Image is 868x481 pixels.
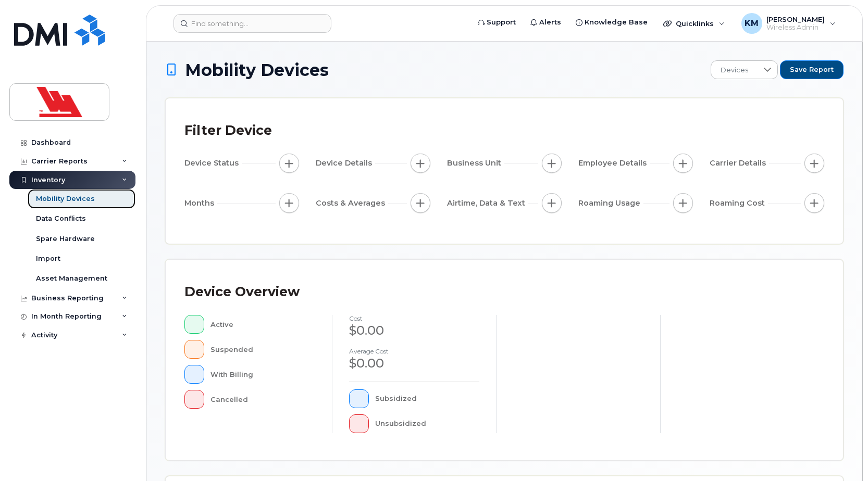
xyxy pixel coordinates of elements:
[375,389,480,408] div: Subsidized
[349,348,479,355] h4: Average cost
[210,365,316,384] div: With Billing
[210,390,316,409] div: Cancelled
[375,414,480,433] div: Unsubsidized
[447,158,504,169] span: Business Unit
[184,158,242,169] span: Device Status
[185,61,329,79] span: Mobility Devices
[447,198,528,209] span: Airtime, Data & Text
[710,198,768,209] span: Roaming Cost
[184,117,272,144] div: Filter Device
[184,198,217,209] span: Months
[790,65,834,74] span: Save Report
[349,322,479,339] div: $0.00
[711,61,758,80] span: Devices
[316,198,388,209] span: Costs & Averages
[578,158,650,169] span: Employee Details
[184,279,300,306] div: Device Overview
[578,198,643,209] span: Roaming Usage
[210,340,316,359] div: Suspended
[210,315,316,334] div: Active
[349,315,479,322] h4: cost
[710,158,769,169] span: Carrier Details
[349,355,479,372] div: $0.00
[316,158,375,169] span: Device Details
[780,60,844,79] button: Save Report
